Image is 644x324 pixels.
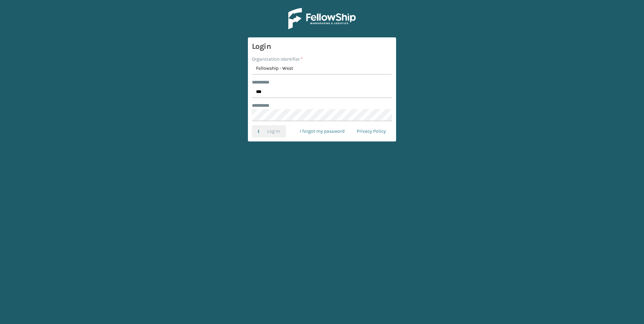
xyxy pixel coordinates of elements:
[252,56,303,63] label: Organization Identifier
[288,8,356,29] img: Logo
[252,125,286,137] button: Log In
[351,125,392,137] a: Privacy Policy
[252,41,392,52] h3: Login
[294,125,351,137] a: I forgot my password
